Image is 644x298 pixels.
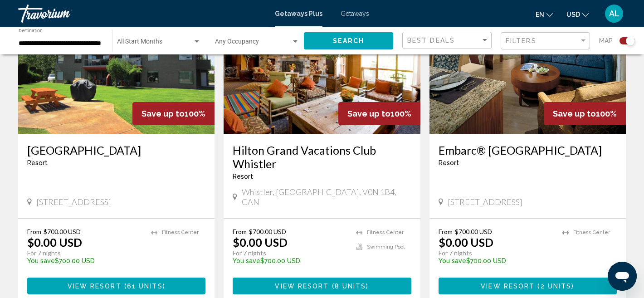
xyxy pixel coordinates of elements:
p: For 7 nights [233,249,346,257]
button: View Resort(61 units) [27,278,205,294]
span: USD [566,11,580,18]
span: $700.00 USD [44,228,81,235]
div: 100% [132,102,215,125]
iframe: Button to launch messaging window [608,262,637,291]
button: Search [304,32,393,49]
p: $0.00 USD [439,235,493,249]
span: From [27,228,41,235]
span: 2 units [541,283,572,290]
span: [STREET_ADDRESS] [448,197,522,207]
span: ( ) [122,283,166,290]
span: Save up to [347,109,390,118]
span: View Resort [68,283,122,290]
button: User Menu [602,4,626,23]
p: For 7 nights [27,249,142,257]
span: Save up to [553,109,596,118]
span: You save [27,257,55,264]
span: Best Deals [407,37,455,44]
span: Search [333,38,365,45]
a: Hilton Grand Vacations Club Whistler [233,143,411,171]
span: ( ) [535,283,574,290]
span: $700.00 USD [455,228,492,235]
span: AL [609,9,620,18]
span: 61 units [127,283,163,290]
button: Filter [501,32,590,50]
span: ( ) [329,283,369,290]
button: View Resort(2 units) [439,278,617,294]
span: $700.00 USD [249,228,286,235]
a: Getaways Plus [275,10,322,17]
p: $0.00 USD [27,235,82,249]
span: en [536,11,544,18]
p: $700.00 USD [27,257,142,264]
span: 8 units [335,283,366,290]
span: Save up to [141,109,185,118]
span: Map [599,34,613,47]
span: From [233,228,247,235]
span: View Resort [275,283,329,290]
span: View Resort [481,283,535,290]
span: Swimming Pool [367,244,405,250]
span: You save [233,257,260,264]
span: From [439,228,453,235]
span: Fitness Center [367,230,404,235]
p: $700.00 USD [233,257,346,264]
span: Fitness Center [162,230,199,235]
span: Fitness Center [573,230,610,235]
a: [GEOGRAPHIC_DATA] [27,143,205,157]
p: $0.00 USD [233,235,288,249]
button: View Resort(8 units) [233,278,411,294]
button: Change language [536,8,553,21]
a: Travorium [18,5,266,23]
span: Resort [233,173,253,180]
a: Getaways [341,10,369,17]
button: Change currency [566,8,589,21]
div: 100% [544,102,626,125]
span: [STREET_ADDRESS] [36,197,111,207]
p: $700.00 USD [439,257,553,264]
span: Filters [506,37,537,44]
mat-select: Sort by [407,37,489,44]
span: Resort [27,159,48,166]
p: For 7 nights [439,249,553,257]
span: You save [439,257,466,264]
span: Resort [439,159,459,166]
a: Embarc® [GEOGRAPHIC_DATA] [439,143,617,157]
span: Whistler, [GEOGRAPHIC_DATA], V0N 1B4, CAN [242,187,411,207]
div: 100% [338,102,420,125]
